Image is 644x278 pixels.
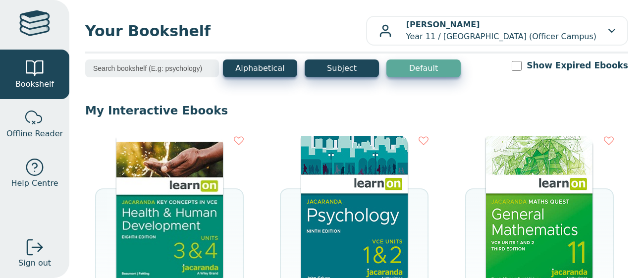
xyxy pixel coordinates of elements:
[223,59,297,77] button: Alphabetical
[85,59,219,77] input: Search bookshelf (E.g: psychology)
[386,59,461,77] button: Default
[85,103,628,118] p: My Interactive Ebooks
[15,78,54,90] span: Bookshelf
[6,128,63,140] span: Offline Reader
[366,16,628,46] button: [PERSON_NAME]Year 11 / [GEOGRAPHIC_DATA] (Officer Campus)
[11,177,58,189] span: Help Centre
[85,20,366,42] span: Your Bookshelf
[18,257,51,269] span: Sign out
[406,19,596,43] p: Year 11 / [GEOGRAPHIC_DATA] (Officer Campus)
[406,20,480,29] b: [PERSON_NAME]
[305,59,379,77] button: Subject
[527,59,628,72] label: Show Expired Ebooks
